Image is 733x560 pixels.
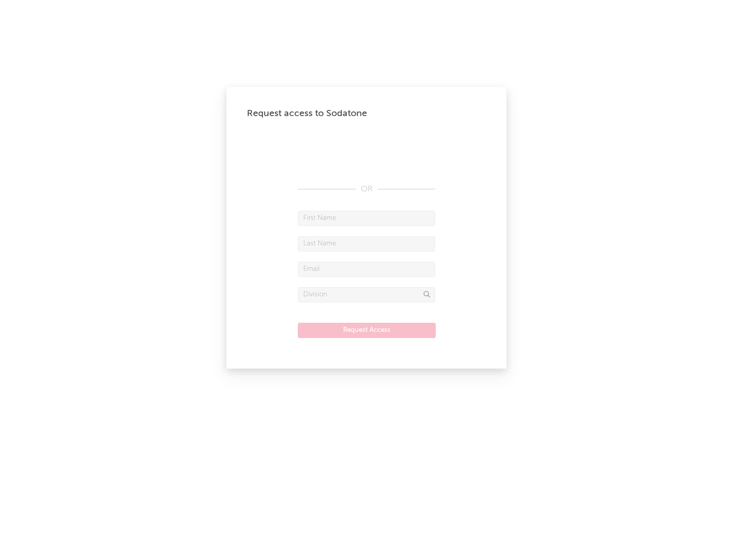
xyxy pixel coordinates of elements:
input: Email [298,262,435,277]
input: Last Name [298,236,435,251]
input: First Name [298,211,435,226]
div: Request access to Sodatone [247,107,486,120]
div: OR [298,183,435,195]
button: Request Access [298,323,436,338]
input: Division [298,287,435,302]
